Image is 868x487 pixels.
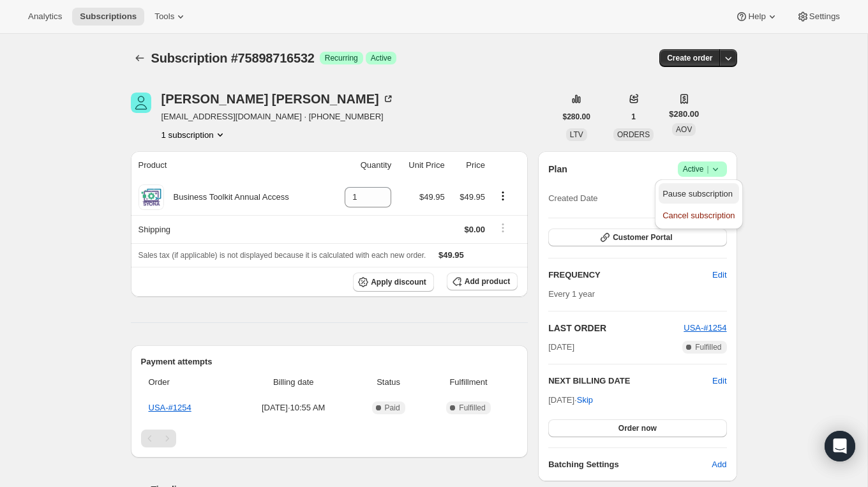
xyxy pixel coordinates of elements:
[548,458,712,471] h6: Batching Settings
[395,151,449,179] th: Unit Price
[447,273,518,290] button: Add product
[712,375,726,387] button: Edit
[131,215,329,243] th: Shipping
[353,273,434,292] button: Apply discount
[138,184,164,210] img: product img
[712,458,726,471] span: Add
[493,221,513,235] button: Shipping actions
[147,8,195,26] button: Tools
[712,269,726,281] span: Edit
[419,192,445,202] span: $49.95
[141,430,518,447] nav: Pagination
[161,128,227,141] button: Product actions
[548,322,684,334] h2: LAST ORDER
[624,108,643,126] button: 1
[131,151,329,179] th: Product
[548,229,726,246] button: Customer Portal
[548,289,595,299] span: Every 1 year
[789,8,848,26] button: Settings
[161,93,394,105] div: [PERSON_NAME] [PERSON_NAME]
[465,276,510,287] span: Add product
[138,251,426,260] span: Sales tax (if applicable) is not displayed because it is calculated with each new order.
[618,423,657,433] span: Order now
[131,49,149,67] button: Subscriptions
[237,401,350,414] span: [DATE] · 10:55 AM
[548,419,726,437] button: Order now
[464,225,485,234] span: $0.00
[684,322,726,334] button: USA-#1254
[154,11,174,22] span: Tools
[329,151,395,179] th: Quantity
[695,342,721,352] span: Fulfilled
[449,151,489,179] th: Price
[371,53,392,63] span: Active
[707,164,708,174] span: |
[151,51,315,65] span: Subscription #75898716532
[427,376,510,389] span: Fulfillment
[371,277,426,287] span: Apply discount
[548,269,712,281] h2: FREQUENCY
[748,11,765,22] span: Help
[577,394,593,407] span: Skip
[705,265,734,285] button: Edit
[809,11,840,22] span: Settings
[667,53,712,63] span: Create order
[548,192,597,205] span: Created Date
[357,376,419,389] span: Status
[28,11,62,22] span: Analytics
[325,53,358,63] span: Recurring
[659,205,738,225] button: Cancel subscription
[659,49,720,67] button: Create order
[548,395,593,405] span: [DATE] ·
[548,163,567,176] h2: Plan
[141,368,234,396] th: Order
[80,11,137,22] span: Subscriptions
[385,403,400,413] span: Paid
[555,108,598,126] button: $280.00
[164,191,289,204] div: Business Toolkit Annual Access
[662,189,733,199] span: Pause subscription
[676,125,692,134] span: AOV
[460,192,485,202] span: $49.95
[569,390,601,410] button: Skip
[493,189,513,203] button: Product actions
[617,130,650,139] span: ORDERS
[662,211,735,220] span: Cancel subscription
[161,110,394,123] span: [EMAIL_ADDRESS][DOMAIN_NAME] · [PHONE_NUMBER]
[613,232,672,243] span: Customer Portal
[728,8,786,26] button: Help
[237,376,350,389] span: Billing date
[570,130,583,139] span: LTV
[438,250,464,260] span: $49.95
[825,431,855,461] div: Open Intercom Messenger
[669,108,699,121] span: $280.00
[684,323,726,333] a: USA-#1254
[149,403,191,412] a: USA-#1254
[704,454,734,475] button: Add
[631,112,636,122] span: 1
[459,403,485,413] span: Fulfilled
[563,112,590,122] span: $280.00
[131,93,151,113] span: Meghan Kozlowski
[20,8,70,26] button: Analytics
[141,356,518,368] h2: Payment attempts
[548,375,712,387] h2: NEXT BILLING DATE
[72,8,144,26] button: Subscriptions
[683,163,722,176] span: Active
[548,341,574,354] span: [DATE]
[659,183,738,204] button: Pause subscription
